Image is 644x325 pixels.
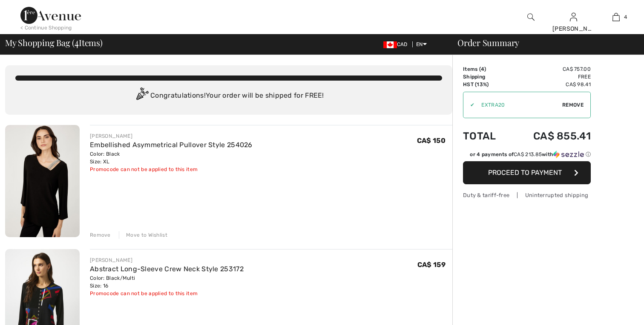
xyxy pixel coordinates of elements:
span: 4 [75,36,79,47]
div: < Continue Shopping [20,24,72,32]
div: or 4 payments of with [470,151,591,158]
div: Order Summary [447,38,639,47]
span: Remove [562,101,584,109]
span: EN [416,41,427,47]
span: CA$ 150 [417,136,446,145]
div: Move to Wishlist [119,231,167,239]
img: Sezzle [553,151,584,158]
td: CA$ 757.00 [509,65,591,73]
span: 4 [481,66,484,72]
td: Free [509,73,591,81]
img: My Info [570,12,577,22]
a: 4 [595,12,637,22]
div: ✔ [463,101,474,109]
button: Proceed to Payment [463,161,591,184]
div: Remove [90,231,111,239]
img: 1ère Avenue [20,7,81,24]
div: or 4 payments ofCA$ 213.85withSezzle Click to learn more about Sezzle [463,151,591,161]
img: Canadian Dollar [383,41,397,48]
span: My Shopping Bag ( Items) [5,38,103,47]
span: 4 [624,13,627,21]
div: Promocode can not be applied to this item [90,165,253,173]
a: Sign In [570,13,577,21]
td: Shipping [463,73,509,81]
div: Congratulations! Your order will be shipped for FREE! [15,87,442,104]
div: Color: Black/Multi Size: 16 [90,274,244,290]
div: [PERSON_NAME] [552,24,594,33]
span: CA$ 213.85 [514,151,542,157]
img: My Bag [612,12,620,22]
div: Color: Black Size: XL [90,150,253,165]
div: [PERSON_NAME] [90,132,253,140]
div: [PERSON_NAME] [90,256,244,264]
a: Abstract Long-Sleeve Crew Neck Style 253172 [90,265,244,273]
td: Total [463,122,509,151]
td: Items ( ) [463,65,509,73]
img: Congratulation2.svg [133,87,150,104]
span: CAD [383,41,411,47]
span: CA$ 159 [417,261,446,269]
div: Promocode can not be applied to this item [90,290,244,297]
td: CA$ 855.41 [509,122,591,151]
div: Duty & tariff-free | Uninterrupted shipping [463,191,591,199]
input: Promo code [474,92,562,118]
td: CA$ 98.41 [509,81,591,88]
a: Embellished Asymmetrical Pullover Style 254026 [90,141,253,149]
td: HST (13%) [463,81,509,88]
span: Proceed to Payment [488,168,562,177]
img: search the website [527,12,535,22]
img: Embellished Asymmetrical Pullover Style 254026 [5,125,80,237]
